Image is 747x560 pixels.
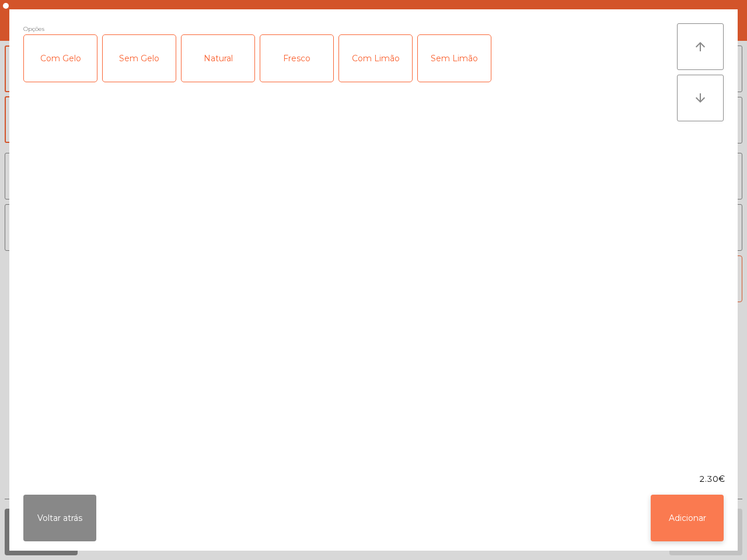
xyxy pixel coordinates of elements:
div: Sem Limão [418,35,491,82]
div: Fresco [260,35,333,82]
div: Com Gelo [24,35,97,82]
i: arrow_upward [693,40,707,54]
div: 2.30€ [9,473,738,485]
button: arrow_upward [677,23,724,70]
button: Voltar atrás [23,495,96,541]
div: Natural [181,35,254,82]
div: Com Limão [339,35,412,82]
button: Adicionar [651,495,724,541]
div: Sem Gelo [103,35,176,82]
span: Opções [23,23,44,34]
i: arrow_downward [693,91,707,105]
button: arrow_downward [677,75,724,121]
